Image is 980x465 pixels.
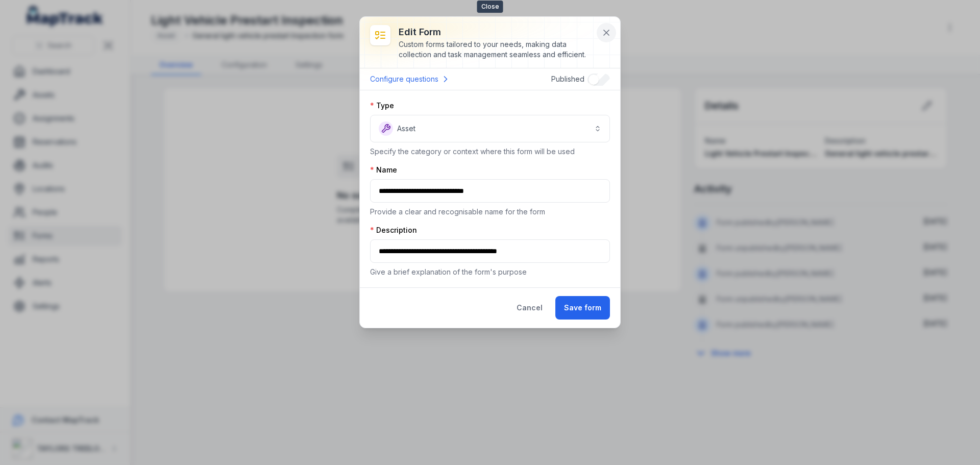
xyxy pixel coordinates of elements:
button: Save form [555,296,610,320]
label: Type [370,101,394,111]
p: Give a brief explanation of the form's purpose [370,267,610,277]
p: Specify the category or context where this form will be used [370,146,610,157]
p: Provide a clear and recognisable name for the form [370,207,610,217]
button: Cancel [508,296,551,320]
span: Close [477,1,503,13]
span: Published [551,75,584,83]
h3: Edit form [399,25,594,39]
label: Description [370,225,417,235]
button: Asset [370,115,610,142]
label: Name [370,165,397,175]
a: Configure questions [370,72,451,86]
div: Custom forms tailored to your needs, making data collection and task management seamless and effi... [399,39,594,60]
